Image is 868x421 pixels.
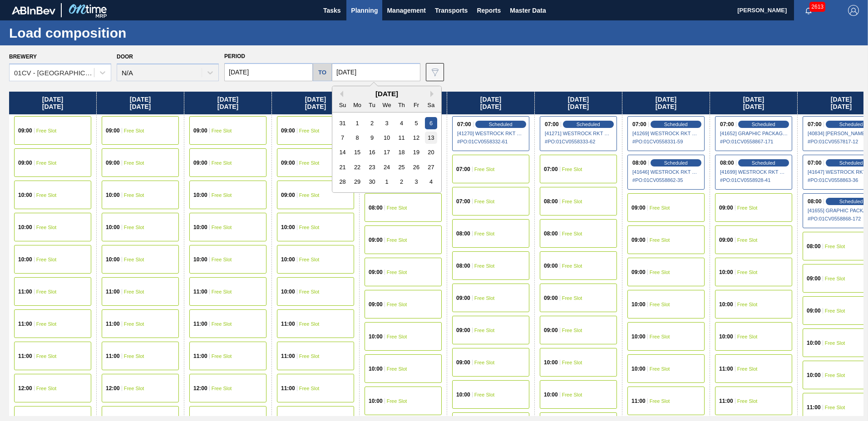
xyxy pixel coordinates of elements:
span: [41699] WESTROCK RKT COMPANY CORRUGATE - 0008365594 [720,169,788,175]
div: Choose Monday, September 22nd, 2025 [351,161,364,173]
div: Choose Tuesday, September 23rd, 2025 [366,161,378,173]
span: 09:00 [106,128,120,133]
span: [41271] WESTROCK RKT COMPANY CORRUGATE - 0008365594 [545,131,613,136]
div: [DATE] [DATE] [622,92,710,114]
span: Free Slot [387,398,407,404]
span: Free Slot [562,231,582,236]
span: Scheduled [664,160,688,166]
span: 12:00 [106,386,120,391]
div: Choose Saturday, September 20th, 2025 [425,146,437,158]
span: Free Slot [825,405,845,410]
span: Free Slot [124,289,144,294]
span: 09:00 [369,237,383,243]
span: Free Slot [387,205,407,210]
div: [DATE] [DATE] [97,92,184,114]
span: Scheduled [664,122,688,127]
span: 08:00 [544,231,558,236]
span: 10:00 [631,366,646,372]
span: Scheduled [839,122,863,127]
div: [DATE] [DATE] [710,92,797,114]
span: # PO : 01CV0558333-62 [545,136,613,147]
span: 10:00 [193,257,207,262]
span: 09:00 [631,237,646,243]
span: Free Slot [36,386,57,391]
div: Choose Saturday, October 4th, 2025 [425,176,437,188]
span: 10:00 [281,289,295,294]
span: 09:00 [456,360,470,365]
span: 09:00 [544,328,558,333]
span: Free Slot [562,166,582,172]
span: Free Slot [124,257,144,262]
button: Next Month [430,91,437,97]
span: Free Slot [299,321,320,327]
div: Choose Wednesday, September 24th, 2025 [380,161,393,173]
span: # PO : 01CV0558862-35 [632,175,700,186]
span: 09:00 [369,302,383,307]
span: 10:00 [106,257,120,262]
span: 10:00 [719,269,733,275]
span: 11:00 [193,321,207,327]
span: 07:00 [545,122,559,127]
span: Free Slot [124,192,144,198]
span: 08:00 [807,244,821,249]
span: 09:00 [631,205,646,210]
input: mm/dd/yyyy [224,63,313,81]
span: 09:00 [807,276,821,281]
span: 10:00 [631,334,646,339]
span: 11:00 [106,289,120,294]
span: Free Slot [562,263,582,269]
span: 11:00 [18,321,32,327]
div: Choose Tuesday, September 30th, 2025 [366,176,378,188]
span: 10:00 [807,372,821,378]
span: Free Slot [387,334,407,339]
span: 09:00 [544,263,558,269]
span: 11:00 [719,398,733,404]
div: Choose Thursday, September 4th, 2025 [395,117,408,129]
span: Free Slot [737,237,758,243]
span: Free Slot [387,269,407,275]
button: Notifications [794,4,823,17]
span: 07:00 [808,160,822,166]
span: Free Slot [36,160,57,166]
span: Free Slot [737,366,758,372]
span: 10:00 [544,360,558,365]
span: Free Slot [562,295,582,301]
div: [DATE] [DATE] [447,92,534,114]
span: Free Slot [212,160,232,166]
span: Free Slot [36,321,57,327]
span: 10:00 [456,392,470,397]
div: [DATE] [DATE] [184,92,271,114]
span: Free Slot [299,257,320,262]
span: 10:00 [281,257,295,262]
span: 10:00 [281,225,295,230]
span: Free Slot [299,192,320,198]
span: Free Slot [212,192,232,198]
span: Free Slot [36,225,57,230]
div: Choose Monday, September 15th, 2025 [351,146,364,158]
span: 09:00 [18,160,32,166]
div: [DATE] [DATE] [535,92,622,114]
span: Scheduled [752,122,775,127]
span: Free Slot [36,289,57,294]
span: 10:00 [719,302,733,307]
span: [41652] GRAPHIC PACKAGING INTERNATIONA - 0008221069 [720,131,788,136]
div: Choose Monday, September 29th, 2025 [351,176,364,188]
span: Free Slot [212,257,232,262]
span: Free Slot [650,269,670,275]
span: 11:00 [106,321,120,327]
div: Choose Monday, September 8th, 2025 [351,132,364,144]
span: Free Slot [212,321,232,327]
span: 09:00 [719,237,733,243]
span: 09:00 [106,160,120,166]
span: 11:00 [281,386,295,391]
span: 11:00 [281,353,295,359]
div: Choose Saturday, September 6th, 2025 [425,117,437,129]
button: Previous Month [337,91,343,97]
span: Free Slot [299,289,320,294]
span: 10:00 [18,192,32,198]
img: Logout [848,5,859,16]
span: 09:00 [456,328,470,333]
span: Free Slot [212,289,232,294]
div: Mo [351,99,364,111]
span: Free Slot [650,398,670,404]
